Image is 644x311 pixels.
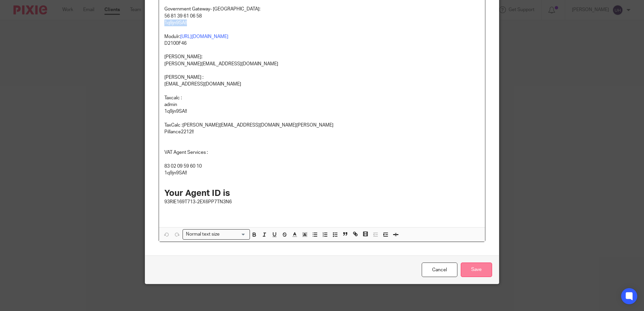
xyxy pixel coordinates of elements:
p: 93RIE169T713-2EX6PP7TN3N6 [164,199,480,205]
p: [PERSON_NAME] : [164,74,480,81]
p: Government Gateway- [GEOGRAPHIC_DATA]: [164,6,480,12]
strong: Your Agent ID is [164,189,230,198]
p: Modulr: [164,33,480,40]
p: 1q9jn9SA!! [164,20,480,26]
p: admin 1q9jn9SA!! [164,101,480,115]
p: VAT Agent Services : [164,149,480,156]
a: [URL][DOMAIN_NAME] [180,34,228,39]
p: [PERSON_NAME][EMAIL_ADDRESS][DOMAIN_NAME] [164,61,480,67]
p: [EMAIL_ADDRESS][DOMAIN_NAME] [164,81,480,88]
p: Taxcalc : [164,95,480,101]
p: TaxCalc :[PERSON_NAME][EMAIL_ADDRESS][DOMAIN_NAME][PERSON_NAME] Pillance2212!! [164,122,480,136]
span: Normal text size [184,231,221,238]
div: Search for option [183,229,250,240]
input: Save [461,263,492,277]
p: 83 02 09 59 60 10 [164,163,480,170]
p: [PERSON_NAME]: [164,54,480,60]
a: Cancel [422,263,457,277]
p: 56 81 39 61 06 58 [164,13,480,20]
input: Search for option [222,231,246,238]
p: D2100F46 [164,40,480,47]
p: 1q9jn9SA!! [164,170,480,183]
